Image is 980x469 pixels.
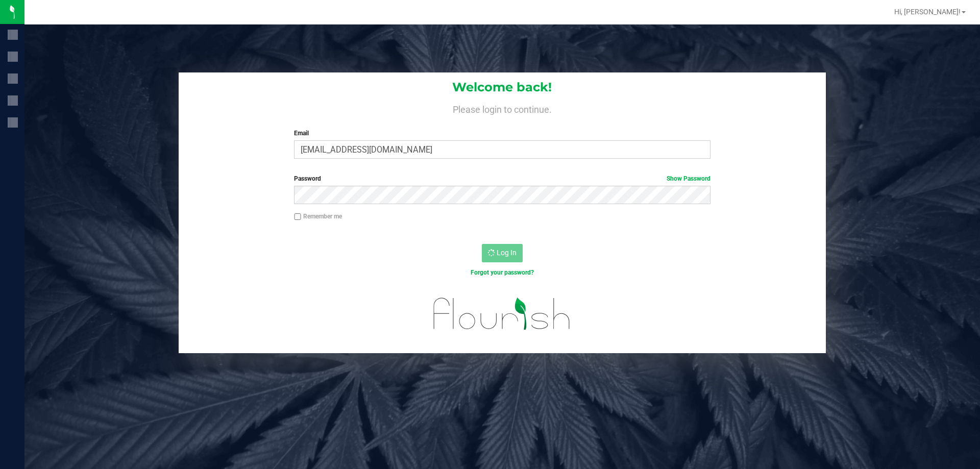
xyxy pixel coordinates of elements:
[294,212,342,221] label: Remember me
[667,175,710,182] a: Show Password
[421,288,583,340] img: flourish_logo.svg
[894,8,961,16] span: Hi, [PERSON_NAME]!
[179,102,826,114] h4: Please login to continue.
[294,213,301,220] input: Remember me
[294,175,321,182] span: Password
[497,249,517,257] span: Log In
[179,81,826,94] h1: Welcome back!
[294,129,710,138] label: Email
[482,244,523,262] button: Log In
[471,269,534,276] a: Forgot your password?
